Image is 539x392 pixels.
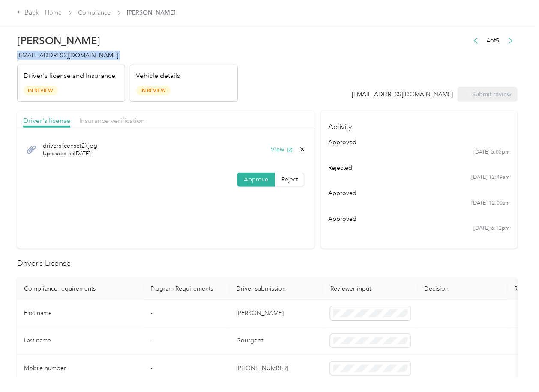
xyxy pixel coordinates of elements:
[43,141,97,150] span: driverslicense(2).jpg
[79,116,145,125] span: Insurance verification
[321,111,518,138] h4: Activity
[17,258,518,269] h2: Driver’s License
[473,225,510,232] time: [DATE] 6:12pm
[329,163,510,172] div: rejected
[418,278,508,300] th: Decision
[329,214,510,223] div: approved
[136,71,180,81] p: Vehicle details
[244,176,268,183] span: Approve
[487,36,500,45] span: 4 of 5
[144,327,229,355] td: -
[491,344,539,392] iframe: Everlance-gr Chat Button Frame
[329,189,510,198] div: approved
[229,355,323,383] td: [PHONE_NUMBER]
[127,8,176,17] span: [PERSON_NAME]
[144,300,229,327] td: -
[471,199,510,207] time: [DATE] 12:00am
[329,138,510,147] div: approved
[323,278,418,300] th: Reviewer input
[352,90,453,99] div: [EMAIL_ADDRESS][DOMAIN_NAME]
[24,337,51,344] span: Last name
[271,145,293,154] button: View
[17,327,144,355] td: Last name
[78,9,111,16] a: Compliance
[17,355,144,383] td: Mobile number
[136,86,171,95] span: In Review
[23,116,70,125] span: Driver's license
[229,278,323,300] th: Driver submission
[229,327,323,355] td: Gourgeot
[144,355,229,383] td: -
[24,71,115,81] p: Driver's license and Insurance
[17,8,39,18] div: Back
[471,174,510,181] time: [DATE] 12:49am
[229,300,323,327] td: [PERSON_NAME]
[45,9,62,16] a: Home
[17,300,144,327] td: First name
[17,35,238,47] h2: [PERSON_NAME]
[473,148,510,156] time: [DATE] 5:05pm
[24,365,66,372] span: Mobile number
[281,176,298,183] span: Reject
[17,52,118,59] span: [EMAIL_ADDRESS][DOMAIN_NAME]
[43,150,97,158] span: Uploaded on [DATE]
[24,309,52,317] span: First name
[24,86,58,95] span: In Review
[144,278,229,300] th: Program Requirements
[17,278,144,300] th: Compliance requirements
